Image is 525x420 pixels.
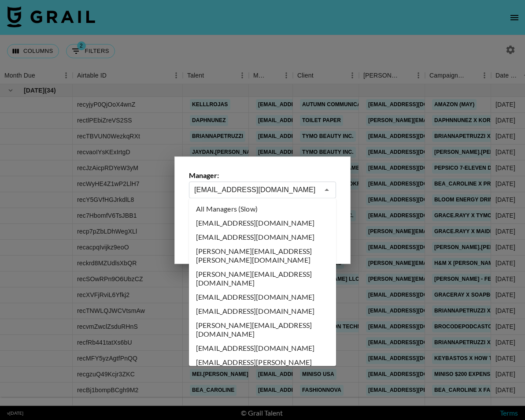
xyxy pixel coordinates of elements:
[189,355,336,378] li: [EMAIL_ADDRESS][PERSON_NAME][DOMAIN_NAME]
[189,171,336,180] label: Manager:
[189,244,336,267] li: [PERSON_NAME][EMAIL_ADDRESS][PERSON_NAME][DOMAIN_NAME]
[189,202,336,216] li: All Managers (Slow)
[321,184,333,196] button: Close
[189,304,336,318] li: [EMAIL_ADDRESS][DOMAIN_NAME]
[189,216,336,230] li: [EMAIL_ADDRESS][DOMAIN_NAME]
[189,230,336,244] li: [EMAIL_ADDRESS][DOMAIN_NAME]
[189,318,336,341] li: [PERSON_NAME][EMAIL_ADDRESS][DOMAIN_NAME]
[189,290,336,304] li: [EMAIL_ADDRESS][DOMAIN_NAME]
[189,341,336,355] li: [EMAIL_ADDRESS][DOMAIN_NAME]
[189,267,336,290] li: [PERSON_NAME][EMAIL_ADDRESS][DOMAIN_NAME]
